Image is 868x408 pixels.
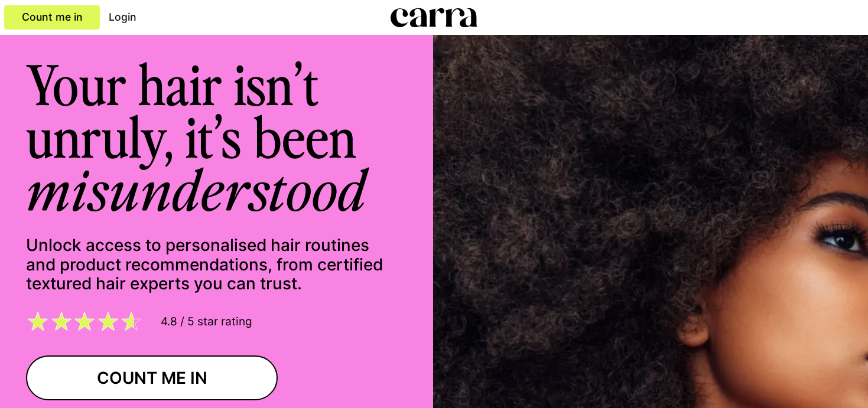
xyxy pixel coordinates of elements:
[22,11,83,23] span: Count me in
[4,5,100,30] a: Count me in
[26,355,278,400] a: COUNT ME IN
[152,315,252,329] span: 4.8 / 5 star rating
[109,9,136,25] a: Login
[26,236,385,293] p: Unlock access to personalised hair routines and product recommendations, from certified textured ...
